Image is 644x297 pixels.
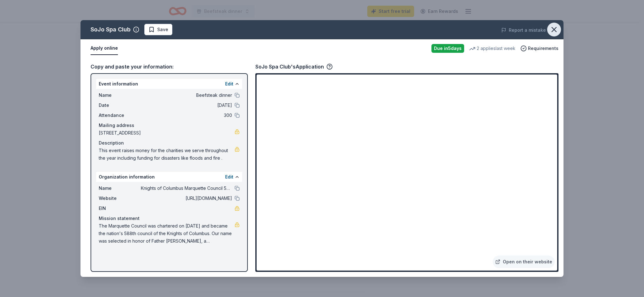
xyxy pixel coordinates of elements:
span: Name [99,184,141,192]
button: Save [144,24,172,35]
div: SoJo Spa Club's Application [255,63,333,71]
div: Description [99,139,240,147]
div: Copy and paste your information: [91,63,248,71]
span: Requirements [528,45,558,52]
div: Due in 5 days [431,44,464,53]
span: 300 [141,112,232,119]
div: Mailing address [99,122,240,129]
span: [DATE] [141,102,232,109]
span: EIN [99,205,141,212]
span: [STREET_ADDRESS] [99,129,235,137]
span: Attendance [99,112,141,119]
button: Report a mistake [501,26,546,34]
span: This event raises money for the charities we serve throughout the year including funding for disa... [99,147,235,162]
div: SoJo Spa Club [91,25,130,35]
button: Apply online [91,42,118,55]
div: 2 applies last week [469,45,515,52]
button: Requirements [520,45,558,52]
div: Mission statement [99,215,240,222]
button: Edit [225,80,233,88]
span: Website [99,195,141,202]
button: Edit [225,173,233,181]
span: The Marquette Council was chartered on [DATE] and became the nation's 588th council of the Knight... [99,222,235,245]
span: Save [157,26,168,33]
span: Name [99,91,141,99]
div: Event information [96,79,242,89]
span: Knights of Columbus Marquette Council 588 [141,184,232,192]
a: Open on their website [493,256,555,268]
span: Date [99,102,141,109]
span: [URL][DOMAIN_NAME] [141,195,232,202]
div: Organization information [96,172,242,182]
span: Beefsteak dinner [141,91,232,99]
